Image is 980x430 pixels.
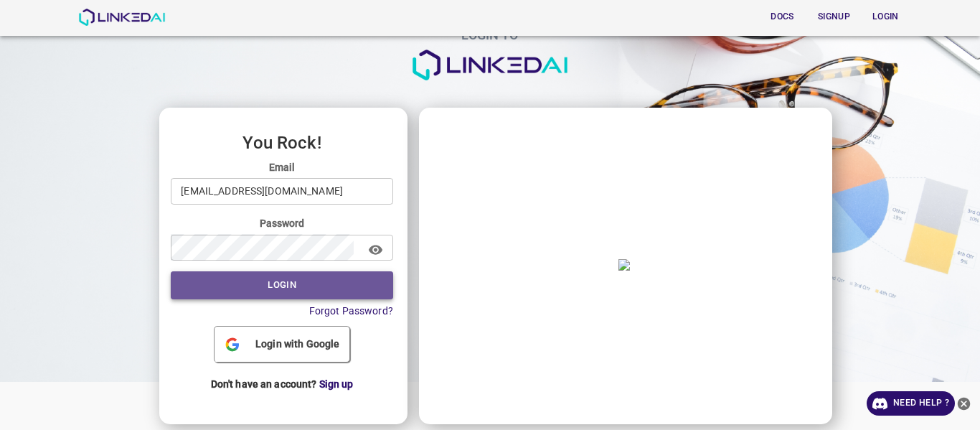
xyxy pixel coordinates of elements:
[859,2,911,32] a: Login
[808,2,859,32] a: Signup
[171,134,393,152] h3: You Rock!
[78,9,165,26] img: LinkedAI
[171,271,393,299] button: Login
[759,5,805,29] button: Docs
[171,160,393,174] label: Email
[309,305,393,317] a: Forgot Password?
[250,337,345,352] span: Login with Google
[618,259,630,271] img: login_image.gif
[756,2,808,32] a: Docs
[862,5,908,29] button: Login
[319,378,354,390] a: Sign up
[171,216,393,230] label: Password
[171,366,393,403] p: Don't have an account?
[867,391,955,416] a: Need Help ?
[411,50,569,81] img: logo.png
[811,5,857,29] button: Signup
[955,391,973,416] button: close-help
